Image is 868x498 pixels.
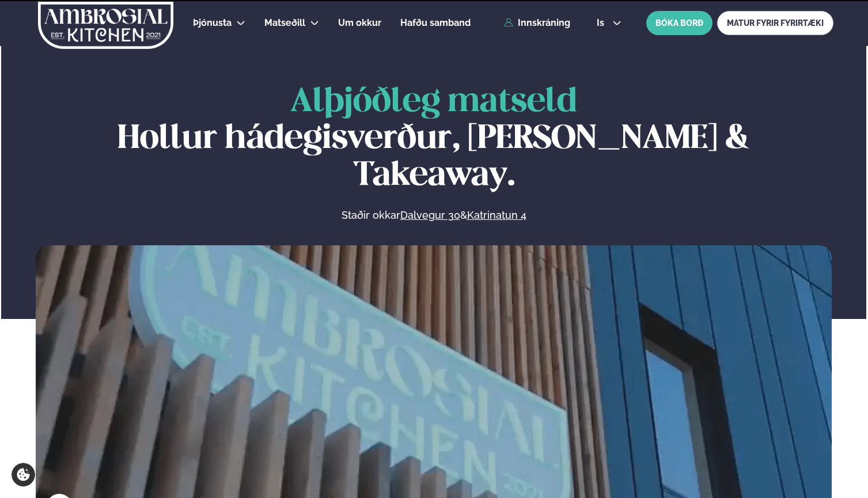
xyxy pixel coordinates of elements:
[587,18,631,28] button: is
[193,17,232,28] span: Þjónusta
[400,208,460,222] a: Dalvegur 30
[216,208,651,222] p: Staðir okkar &
[646,11,712,35] button: BÓKA BORÐ
[504,18,570,28] a: Innskráning
[37,2,175,49] img: logo
[36,84,832,195] h1: Hollur hádegisverður, [PERSON_NAME] & Takeaway.
[338,17,381,28] span: Um okkur
[467,208,526,222] a: Katrinatun 4
[717,11,833,35] a: MATUR FYRIR FYRIRTÆKI
[264,16,305,30] a: Matseðill
[400,16,471,30] a: Hafðu samband
[290,86,577,118] span: Alþjóðleg matseld
[264,17,305,28] span: Matseðill
[193,16,232,30] a: Þjónusta
[400,17,471,28] span: Hafðu samband
[338,16,381,30] a: Um okkur
[12,463,35,486] a: Cookie settings
[597,18,608,28] span: is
